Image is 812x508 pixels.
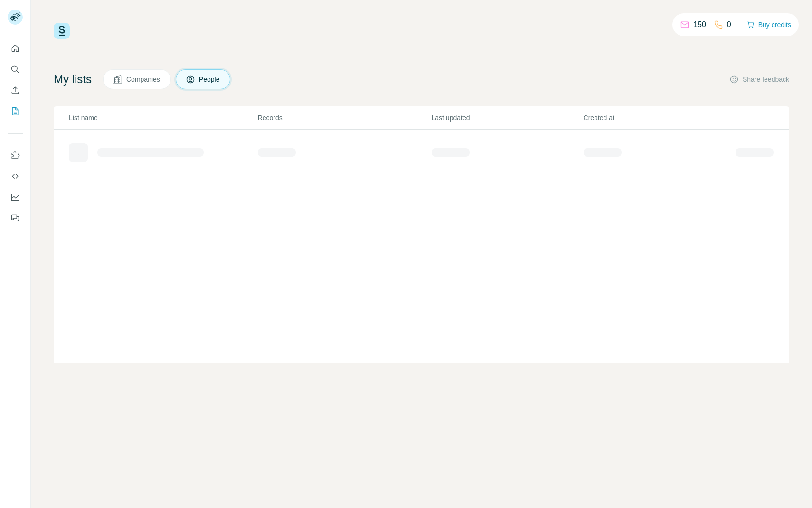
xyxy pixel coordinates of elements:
[693,19,706,30] p: 150
[432,113,583,123] p: Last updated
[258,113,431,123] p: Records
[8,103,23,120] button: My lists
[727,19,731,30] p: 0
[8,40,23,57] button: Quick start
[584,113,735,123] p: Created at
[8,189,23,206] button: Dashboard
[8,82,23,99] button: Enrich CSV
[8,61,23,78] button: Search
[69,113,257,123] p: List name
[747,18,791,31] button: Buy credits
[126,75,161,84] span: Companies
[54,72,92,87] h4: My lists
[729,75,789,84] button: Share feedback
[8,210,23,227] button: Feedback
[8,147,23,164] button: Use Surfe on LinkedIn
[199,75,221,84] span: People
[8,168,23,185] button: Use Surfe API
[54,23,70,39] img: Surfe Logo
